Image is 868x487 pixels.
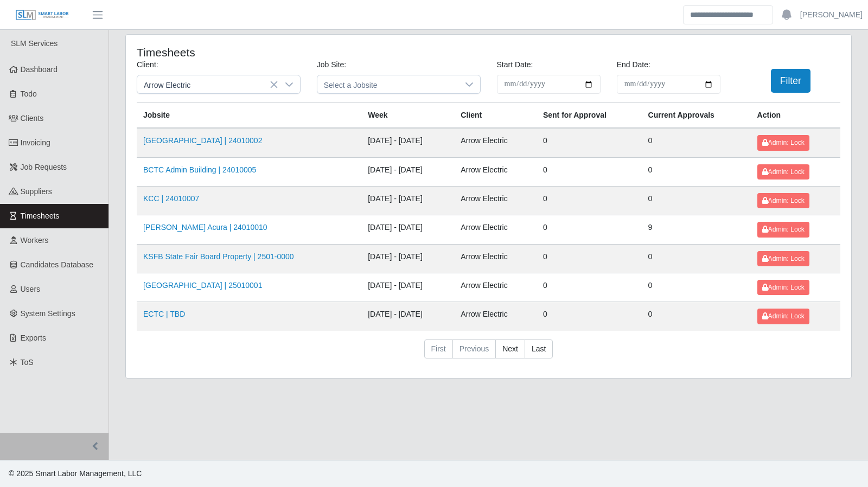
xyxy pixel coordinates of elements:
td: Arrow Electric [454,302,537,331]
a: [PERSON_NAME] Acura | 24010010 [143,223,267,232]
span: Admin: Lock [762,168,805,176]
td: [DATE] - [DATE] [361,215,454,244]
button: Filter [771,69,810,93]
td: [DATE] - [DATE] [361,273,454,302]
th: Current Approvals [642,103,751,129]
td: 0 [537,215,642,244]
button: Admin: Lock [757,280,809,295]
span: Workers [21,236,49,245]
td: Arrow Electric [454,273,537,302]
td: Arrow Electric [454,215,537,244]
td: 0 [642,128,751,157]
span: Job Requests [21,163,67,171]
span: © 2025 Smart Labor Management, LLC [9,469,142,478]
span: System Settings [21,309,75,318]
a: Next [495,339,525,359]
span: Users [21,285,41,293]
td: 0 [537,186,642,215]
td: [DATE] - [DATE] [361,302,454,331]
td: 0 [642,157,751,186]
a: [GEOGRAPHIC_DATA] | 24010002 [143,136,262,145]
a: Last [525,339,553,359]
th: Week [361,103,454,129]
label: Client: [137,59,158,71]
td: 0 [537,157,642,186]
input: Search [683,5,773,24]
td: [DATE] - [DATE] [361,244,454,273]
span: Admin: Lock [762,255,805,262]
span: ToS [21,358,34,367]
button: Admin: Lock [757,164,809,180]
button: Admin: Lock [757,135,809,150]
img: SLM Logo [15,9,69,21]
span: Candidates Database [21,260,94,269]
span: Admin: Lock [762,284,805,291]
span: Todo [21,89,37,98]
td: Arrow Electric [454,128,537,157]
button: Admin: Lock [757,251,809,266]
span: Admin: Lock [762,139,805,146]
span: Admin: Lock [762,197,805,204]
a: [GEOGRAPHIC_DATA] | 25010001 [143,281,262,290]
label: Job Site: [317,59,346,71]
td: 9 [642,215,751,244]
td: [DATE] - [DATE] [361,186,454,215]
th: Client [454,103,537,129]
span: Invoicing [21,138,50,147]
th: Sent for Approval [537,103,642,129]
a: KSFB State Fair Board Property | 2501-0000 [143,252,294,261]
td: 0 [537,128,642,157]
a: ECTC | TBD [143,310,185,318]
td: 0 [642,273,751,302]
th: Jobsite [137,103,361,129]
span: Admin: Lock [762,226,805,233]
span: Timesheets [21,212,60,220]
button: Admin: Lock [757,222,809,237]
button: Admin: Lock [757,193,809,208]
span: SLM Services [11,39,58,48]
label: Start Date: [497,59,533,71]
span: Suppliers [21,187,52,196]
span: Dashboard [21,65,58,74]
td: 0 [537,244,642,273]
button: Admin: Lock [757,309,809,324]
span: Admin: Lock [762,312,805,320]
span: Exports [21,334,46,342]
td: 0 [537,273,642,302]
td: Arrow Electric [454,186,537,215]
h4: Timesheets [137,46,420,59]
td: [DATE] - [DATE] [361,157,454,186]
a: BCTC Admin Building | 24010005 [143,165,256,174]
td: 0 [642,302,751,331]
span: Arrow Electric [137,75,278,93]
a: [PERSON_NAME] [800,9,863,21]
span: Select a Jobsite [317,75,458,93]
label: End Date: [617,59,650,71]
td: [DATE] - [DATE] [361,128,454,157]
span: Clients [21,114,44,123]
td: Arrow Electric [454,157,537,186]
td: 0 [642,244,751,273]
nav: pagination [137,339,840,368]
th: Action [751,103,840,129]
td: 0 [537,302,642,331]
td: Arrow Electric [454,244,537,273]
td: 0 [642,186,751,215]
a: KCC | 24010007 [143,194,199,203]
